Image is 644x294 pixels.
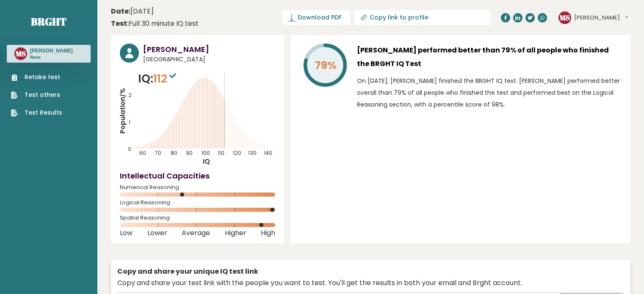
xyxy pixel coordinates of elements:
[30,55,73,60] p: None
[264,149,272,157] tspan: 140
[298,13,342,22] span: Download PDF
[357,75,622,110] p: On [DATE], [PERSON_NAME] finished the BRGHT IQ test. [PERSON_NAME] performed better overall than ...
[120,201,275,204] span: Logical Reasoning
[218,149,224,157] tspan: 110
[143,55,275,64] span: [GEOGRAPHIC_DATA]
[120,170,275,181] h4: Intellectual Capacities
[153,71,178,86] span: 112
[117,278,624,288] div: Copy and share your test link with the people you want to test. You'll get the results in both yo...
[128,146,131,153] tspan: 0
[357,44,622,71] h3: [PERSON_NAME] performed better than 79% of all people who finished the BRGHT IQ Test
[31,15,66,28] a: Brght
[225,231,246,235] span: Higher
[138,70,178,87] p: IQ:
[282,10,350,25] a: Download PDF
[118,88,127,134] tspan: Population/%
[117,267,624,277] div: Copy and share your unique IQ test link
[155,149,161,157] tspan: 70
[16,49,26,58] text: MS
[233,149,241,157] tspan: 120
[30,47,73,54] h3: [PERSON_NAME]
[171,149,177,157] tspan: 80
[129,118,130,126] tspan: 1
[128,91,132,99] tspan: 2
[11,73,62,82] a: Retake test
[560,12,570,22] text: MS
[111,6,154,16] time: [DATE]
[315,58,337,73] tspan: 79%
[120,231,133,235] span: Low
[143,44,275,55] h3: [PERSON_NAME]
[147,231,167,235] span: Lower
[248,149,257,157] tspan: 130
[186,149,193,157] tspan: 90
[11,91,62,99] a: Test others
[140,149,146,157] tspan: 60
[111,6,130,16] b: Date:
[11,108,62,117] a: Test Results
[111,19,199,29] div: Full 30 minute IQ test
[111,19,129,28] b: Test:
[120,186,275,189] span: Numerical Reasoning
[202,149,210,157] tspan: 100
[261,231,275,235] span: High
[120,216,275,220] span: Spatial Reasoning
[203,157,210,166] tspan: IQ
[574,14,628,22] button: [PERSON_NAME]
[182,231,210,235] span: Average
